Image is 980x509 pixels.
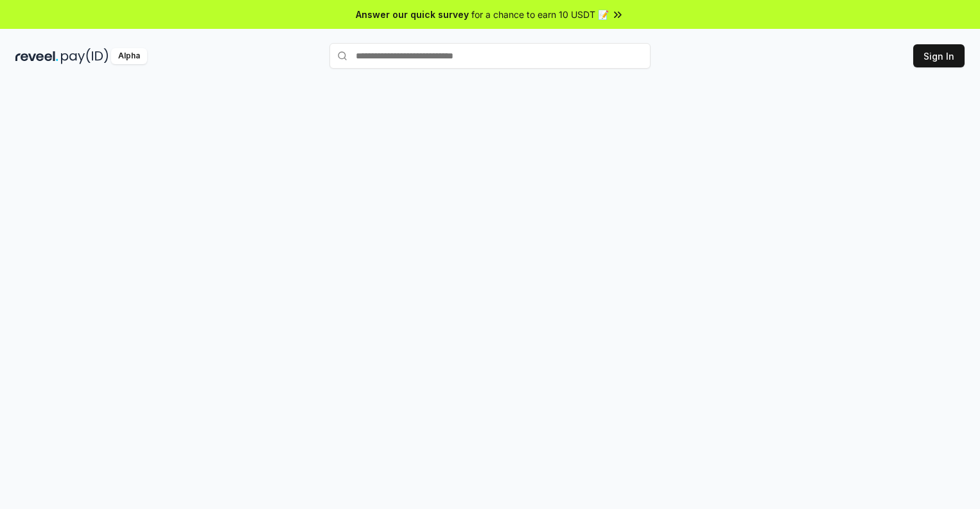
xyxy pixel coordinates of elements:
[356,8,469,21] span: Answer our quick survey
[15,48,58,64] img: reveel_dark
[471,8,609,21] span: for a chance to earn 10 USDT 📝
[913,44,965,67] button: Sign In
[111,48,147,64] div: Alpha
[61,48,109,64] img: pay_id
